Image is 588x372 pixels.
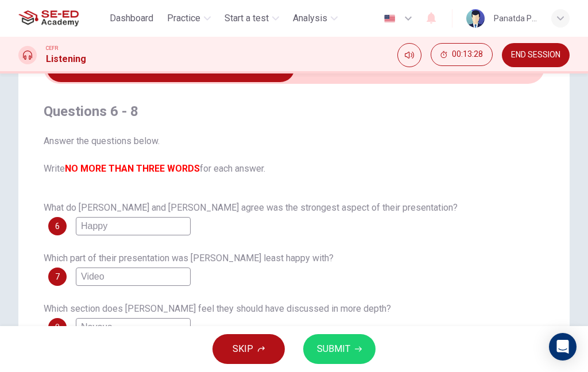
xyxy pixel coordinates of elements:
[18,7,79,30] img: SE-ED Academy logo
[65,163,200,174] b: NO MORE THAN THREE WORDS
[110,11,153,25] span: Dashboard
[212,334,285,364] button: SKIP
[18,7,105,30] a: SE-ED Academy logo
[105,8,158,29] button: Dashboard
[466,9,485,28] img: Profile picture
[303,334,376,364] button: SUBMIT
[167,11,200,25] span: Practice
[44,102,544,121] h4: Questions 6 - 8
[163,8,215,29] button: Practice
[44,202,458,213] span: What do [PERSON_NAME] and [PERSON_NAME] agree was the strongest aspect of their presentation?
[288,8,342,29] button: Analysis
[220,8,284,29] button: Start a test
[55,273,60,281] span: 7
[431,43,493,67] div: Hide
[44,134,544,176] span: Answer the questions below. Write for each answer.
[55,222,60,230] span: 6
[549,333,577,361] div: Open Intercom Messenger
[452,50,483,59] span: 00:13:28
[225,11,269,25] span: Start a test
[44,253,334,263] span: Which part of their presentation was [PERSON_NAME] least happy with?
[293,11,327,25] span: Analysis
[382,14,397,23] img: en
[494,11,537,25] div: Panatda Pattala
[44,303,391,314] span: Which section does [PERSON_NAME] feel they should have discussed in more depth?
[46,44,58,52] span: CEFR
[233,341,253,357] span: SKIP
[317,341,350,357] span: SUBMIT
[431,43,493,66] button: 00:13:28
[46,52,86,66] h1: Listening
[502,43,570,67] button: END SESSION
[55,323,60,331] span: 8
[397,43,421,67] div: Mute
[511,51,560,60] span: END SESSION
